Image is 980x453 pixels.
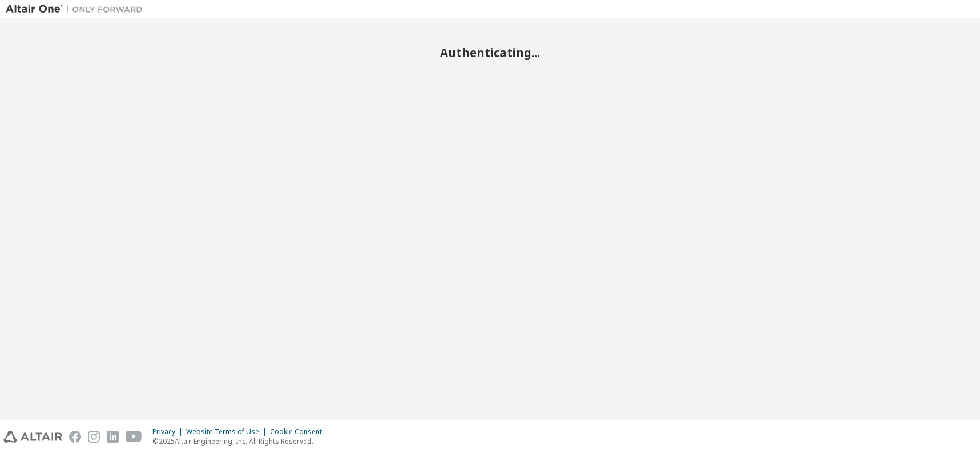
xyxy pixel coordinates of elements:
[3,431,62,443] img: altair_logo.svg
[88,431,100,443] img: instagram.svg
[152,427,186,436] div: Privacy
[126,431,142,443] img: youtube.svg
[6,45,974,60] h2: Authenticating...
[270,427,329,436] div: Cookie Consent
[107,431,119,443] img: linkedin.svg
[186,427,270,436] div: Website Terms of Use
[152,436,329,446] p: © 2025 Altair Engineering, Inc. All Rights Reserved.
[69,431,81,443] img: facebook.svg
[6,3,148,15] img: Altair One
